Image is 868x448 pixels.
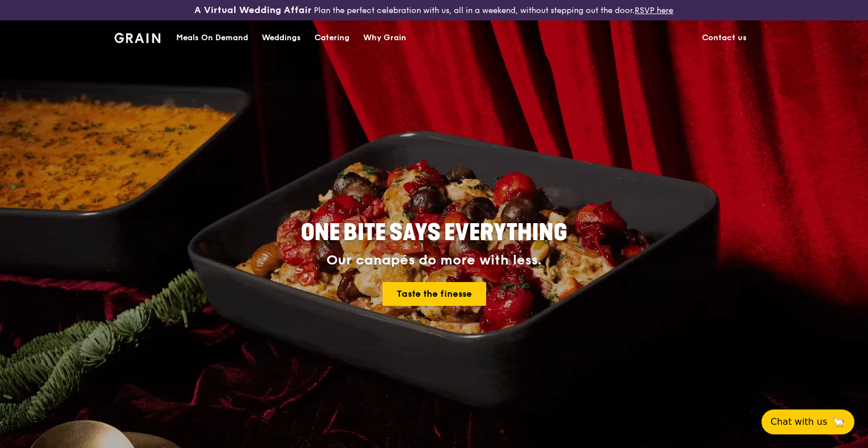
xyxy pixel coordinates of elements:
div: Our canapés do more with less. [230,253,638,268]
img: Grain [114,33,160,43]
a: Taste the finesse [382,282,486,306]
span: ONE BITE SAYS EVERYTHING [301,219,567,246]
span: Chat with us [771,415,827,429]
div: Weddings [262,21,301,55]
span: 🦙 [832,415,845,429]
button: Chat with us🦙 [761,409,854,434]
a: Catering [308,21,356,55]
h3: A Virtual Wedding Affair [194,5,312,16]
div: Why Grain [363,21,406,55]
div: Catering [314,21,350,55]
a: Contact us [695,21,754,55]
a: Why Grain [356,21,413,55]
div: Plan the perfect celebration with us, all in a weekend, without stepping out the door. [144,5,723,16]
a: Weddings [255,21,308,55]
a: RSVP here [635,6,673,15]
div: Meals On Demand [176,21,248,55]
a: GrainGrain [114,20,160,54]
